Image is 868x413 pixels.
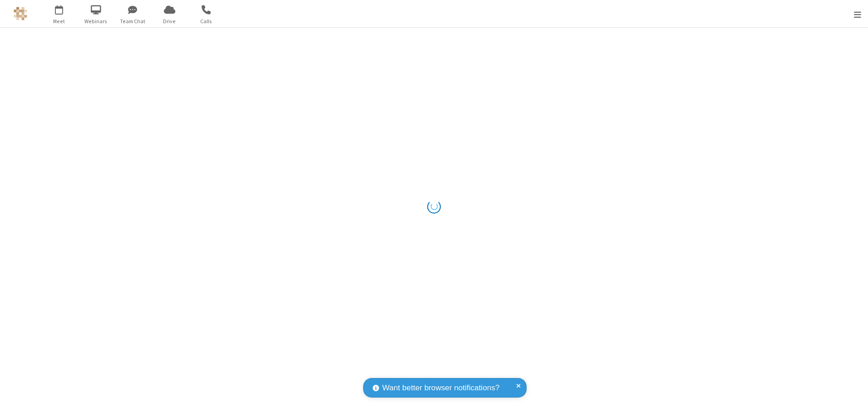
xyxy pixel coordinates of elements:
[382,382,499,394] span: Want better browser notifications?
[116,17,150,25] span: Team Chat
[42,17,76,25] span: Meet
[189,17,223,25] span: Calls
[153,17,187,25] span: Drive
[79,17,113,25] span: Webinars
[14,7,27,20] img: QA Selenium DO NOT DELETE OR CHANGE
